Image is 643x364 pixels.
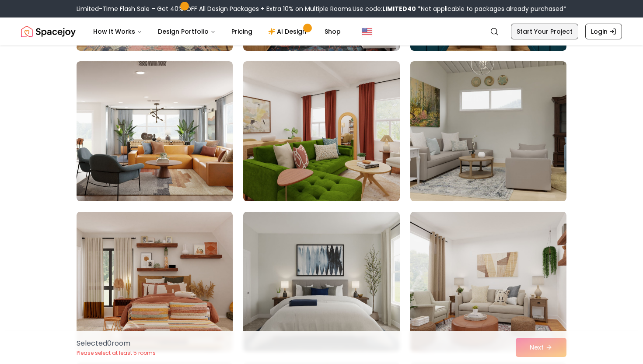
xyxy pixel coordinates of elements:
img: Spacejoy Logo [21,23,76,40]
a: Shop [318,23,348,40]
b: LIMITED40 [382,4,416,13]
nav: Global [21,17,622,45]
img: Room room-7 [77,61,233,201]
nav: Main [86,23,348,40]
button: Design Portfolio [151,23,223,40]
img: Room room-11 [243,212,399,352]
span: Use code: [353,4,416,13]
img: United States [362,26,372,37]
div: Limited-Time Flash Sale – Get 40% OFF All Design Packages + Extra 10% on Multiple Rooms. [77,4,566,13]
img: Room room-9 [410,61,566,201]
a: Login [585,24,622,39]
p: Please select at least 5 rooms [77,350,156,357]
a: AI Design [261,23,316,40]
a: Pricing [224,23,259,40]
img: Room room-8 [243,61,399,201]
span: *Not applicable to packages already purchased* [416,4,566,13]
a: Start Your Project [511,24,578,39]
button: How It Works [86,23,149,40]
p: Selected 0 room [77,338,156,349]
img: Room room-12 [410,212,566,352]
a: Spacejoy [21,23,76,40]
img: Room room-10 [77,212,233,352]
